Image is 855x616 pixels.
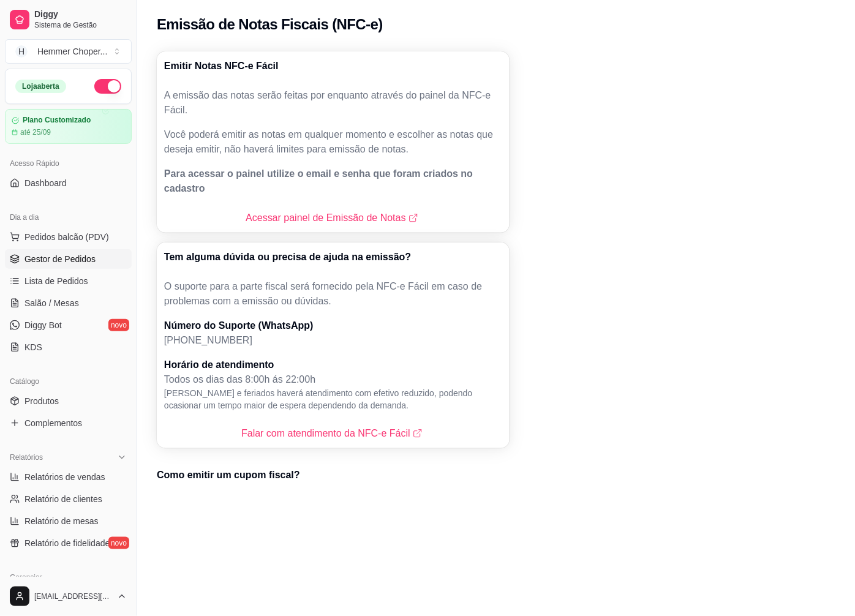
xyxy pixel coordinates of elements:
button: [EMAIL_ADDRESS][DOMAIN_NAME] [5,582,132,611]
div: Dia a dia [5,208,132,227]
span: Gestor de Pedidos [24,253,96,265]
span: Relatórios de vendas [24,471,105,483]
span: Pedidos balcão (PDV) [24,231,109,243]
a: Relatórios de vendas [5,467,132,487]
a: Complementos [5,413,132,433]
a: Gestor de Pedidos [5,249,132,269]
a: Acessar painel de Emissão de Notas [246,211,420,225]
a: Falar com atendimento da NFC-e Fácil [241,426,425,441]
span: Produtos [24,395,59,407]
a: Diggy Botnovo [5,315,132,335]
span: KDS [24,341,42,353]
a: Salão / Mesas [5,293,132,313]
p: [PERSON_NAME] e feriados haverá atendimento com efetivo reduzido, podendo ocasionar um tempo maio... [164,387,502,411]
span: Relatório de fidelidade [24,537,110,549]
div: Loja aberta [15,80,66,93]
h2: Emissão de Notas Fiscais (NFC-e) [157,15,383,34]
span: Dashboard [24,177,67,189]
a: Plano Customizadoaté 25/09 [5,109,132,144]
span: Lista de Pedidos [24,275,88,287]
article: Plano Customizado [23,116,91,125]
p: [PHONE_NUMBER] [164,333,502,348]
span: Relatório de clientes [24,493,102,505]
div: Acesso Rápido [5,154,132,173]
a: DiggySistema de Gestão [5,5,132,34]
span: H [15,45,28,58]
span: Relatório de mesas [24,515,99,527]
p: Todos os dias das 8:00h ás 22:00h [164,372,502,387]
span: Relatórios [10,453,43,462]
a: Lista de Pedidos [5,271,132,291]
p: Você poderá emitir as notas em qualquer momento e escolher as notas que deseja emitir, não haverá... [164,127,502,157]
div: Gerenciar [5,568,132,587]
a: Dashboard [5,173,132,193]
a: Produtos [5,391,132,411]
span: Diggy [34,9,127,20]
p: Horário de atendimento [164,358,502,372]
button: Pedidos balcão (PDV) [5,227,132,247]
a: Relatório de fidelidadenovo [5,533,132,553]
p: Como emitir um cupom fiscal? [157,468,500,483]
p: A emissão das notas serão feitas por enquanto através do painel da NFC-e Fácil. [164,88,502,118]
article: até 25/09 [20,127,51,137]
span: Sistema de Gestão [34,20,127,30]
span: Diggy Bot [24,319,62,331]
button: Select a team [5,39,132,64]
p: Emitir Notas NFC-e Fácil [164,59,279,73]
span: Salão / Mesas [24,297,79,309]
a: KDS [5,337,132,357]
p: O suporte para a parte fiscal será fornecido pela NFC-e Fácil em caso de problemas com a emissão ... [164,279,502,309]
button: Alterar Status [94,79,121,94]
p: Para acessar o painel utilize o email e senha que foram criados no cadastro [164,167,502,196]
div: Hemmer Choper ... [37,45,107,58]
p: Número do Suporte (WhatsApp) [164,318,502,333]
div: Catálogo [5,372,132,391]
a: Relatório de mesas [5,511,132,531]
p: Tem alguma dúvida ou precisa de ajuda na emissão? [164,250,411,265]
span: [EMAIL_ADDRESS][DOMAIN_NAME] [34,592,112,601]
span: Complementos [24,417,82,429]
a: Relatório de clientes [5,489,132,509]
